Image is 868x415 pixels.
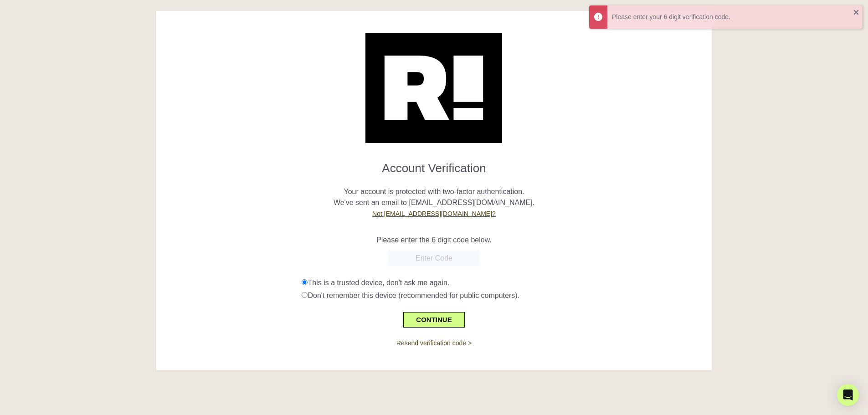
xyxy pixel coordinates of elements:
p: Your account is protected with two-factor authentication. We've sent an email to [EMAIL_ADDRESS][... [163,175,705,219]
h1: Account Verification [163,154,705,175]
div: Don't remember this device (recommended for public computers). [302,290,705,301]
p: Please enter the 6 digit code below. [163,235,705,246]
input: Enter Code [388,250,479,266]
div: This is a trusted device, don't ask me again. [302,277,705,288]
img: Retention.com [365,33,502,143]
div: Open Intercom Messenger [837,384,859,406]
div: Please enter your 6 digit verification code. [612,12,853,22]
a: Not [EMAIL_ADDRESS][DOMAIN_NAME]? [372,210,496,217]
button: CONTINUE [403,312,464,328]
a: Resend verification code > [396,339,472,347]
